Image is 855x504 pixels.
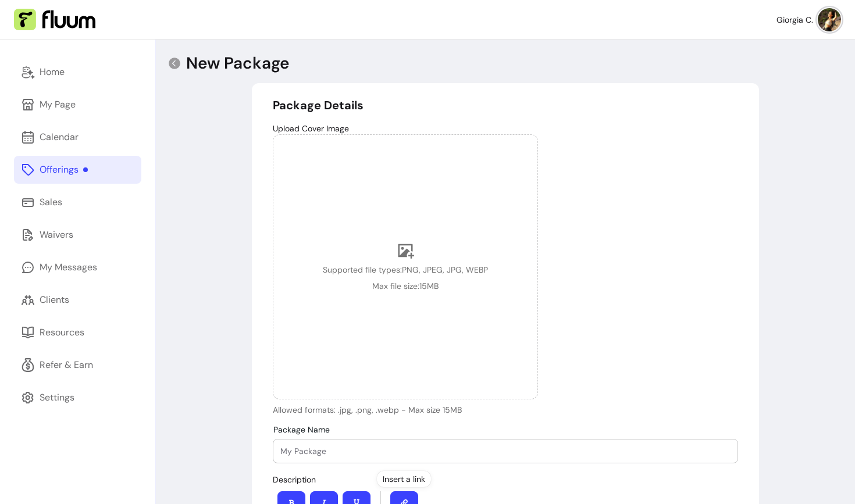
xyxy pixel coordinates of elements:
[40,358,93,372] div: Refer & Earn
[377,471,431,487] div: Insert a link
[273,123,738,134] p: Upload Cover Image
[14,286,141,314] a: Clients
[14,58,141,86] a: Home
[14,91,141,119] a: My Page
[40,326,84,339] div: Resources
[40,98,76,112] div: My Page
[40,130,79,144] div: Calendar
[776,8,841,31] button: avatarGiorgia C.
[14,156,141,184] a: Offerings
[40,228,73,242] div: Waivers
[273,474,316,485] span: Description
[273,134,538,399] div: Supported file types:PNG, JPEG, JPG, WEBPMax file size:15MB
[280,445,731,457] input: Package Name
[273,97,738,113] h5: Package Details
[776,14,813,26] span: Giorgia C.
[14,384,141,412] a: Settings
[40,65,65,79] div: Home
[40,195,62,209] div: Sales
[14,123,141,151] a: Calendar
[14,221,141,249] a: Waivers
[14,9,95,31] img: Fluum Logo
[40,163,88,177] div: Offerings
[273,404,538,416] p: Allowed formats: .jpg, .png, .webp - Max size 15MB
[14,188,141,216] a: Sales
[40,293,69,307] div: Clients
[14,253,141,281] a: My Messages
[186,53,290,74] p: New Package
[273,424,330,435] span: Package Name
[14,351,141,379] a: Refer & Earn
[40,391,74,405] div: Settings
[323,264,488,276] span: Supported file types: PNG, JPEG, JPG, WEBP
[372,280,439,292] span: Max file size: 15 MB
[818,8,841,31] img: avatar
[40,260,97,274] div: My Messages
[14,319,141,346] a: Resources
